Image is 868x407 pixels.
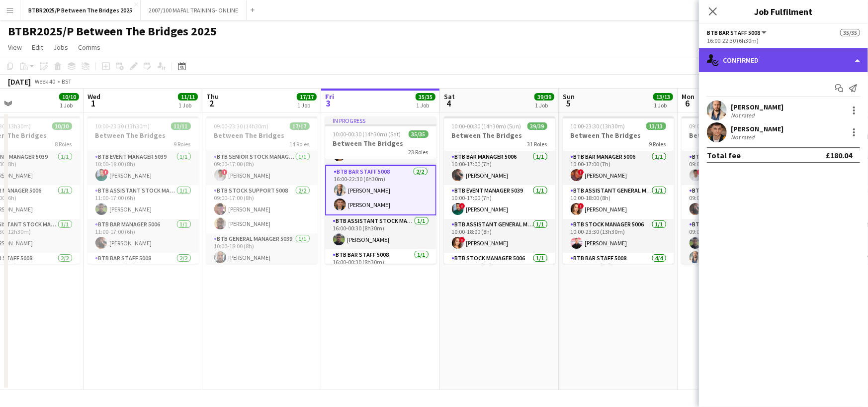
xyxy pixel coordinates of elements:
[325,165,436,215] app-card-role: BTB Bar Staff 50082/216:00-22:30 (6h30m)[PERSON_NAME][PERSON_NAME]
[87,151,199,185] app-card-role: BTB Event Manager 50391/110:00-18:00 (8h)![PERSON_NAME]
[731,133,757,141] div: Not rated
[95,122,150,130] span: 10:00-23:30 (13h30m)
[699,5,868,18] h3: Job Fulfilment
[32,43,43,52] span: Edit
[222,169,228,175] span: !
[416,93,435,101] span: 35/35
[563,151,674,185] app-card-role: BTB Bar Manager 50061/110:00-17:00 (7h)![PERSON_NAME]
[297,102,316,109] div: 1 Job
[682,151,793,185] app-card-role: BTB Senior Stock Manager 50061/109:00-17:00 (8h)![PERSON_NAME]
[563,92,575,101] span: Sun
[52,122,72,130] span: 10/10
[682,131,793,140] h3: Between The Bridges
[649,140,666,148] span: 9 Roles
[682,185,793,219] app-card-role: BTB Stock Manager 50061/109:00-17:00 (8h)[PERSON_NAME]
[205,98,219,109] span: 2
[563,131,674,140] h3: Between The Bridges
[578,169,584,175] span: !
[444,116,555,264] app-job-card: 10:00-00:30 (14h30m) (Sun)39/39Between The Bridges31 RolesBTB Bar Manager 50061/110:00-17:00 (7h)...
[444,185,555,219] app-card-role: BTB Event Manager 50391/110:00-17:00 (7h)![PERSON_NAME]
[534,93,554,101] span: 39/39
[444,219,555,253] app-card-role: BTB Assistant General Manager 50061/110:00-18:00 (8h)![PERSON_NAME]
[87,131,199,140] h3: Between The Bridges
[53,43,68,52] span: Jobs
[731,111,757,119] div: Not rated
[325,92,334,101] span: Fri
[527,140,547,148] span: 31 Roles
[62,78,72,85] div: BST
[87,116,199,264] app-job-card: 10:00-23:30 (13h30m)11/11Between The Bridges9 RolesBTB Event Manager 50391/110:00-18:00 (8h)![PER...
[444,131,555,140] h3: Between The Bridges
[214,122,269,130] span: 09:00-23:30 (14h30m)
[690,122,730,130] span: 09:00-18:00 (9h)
[290,122,310,130] span: 17/17
[459,237,465,243] span: !
[28,41,47,54] a: Edit
[8,77,31,87] div: [DATE]
[707,29,760,36] span: BTB Bar Staff 5008
[527,122,547,130] span: 39/39
[55,140,72,148] span: 8 Roles
[206,131,318,140] h3: Between The Bridges
[8,24,217,39] h1: BTBR2025/P Between The Bridges 2025
[699,48,868,72] div: Confirmed
[59,93,79,101] span: 10/10
[646,122,666,130] span: 13/13
[561,98,575,109] span: 5
[78,43,100,52] span: Comms
[563,219,674,253] app-card-role: BTB Stock Manager 50061/110:00-23:30 (13h30m)[PERSON_NAME]
[563,253,674,330] app-card-role: BTB Bar Staff 50084/410:30-17:30 (7h)
[840,29,860,36] span: 35/35
[680,98,694,109] span: 6
[409,148,429,156] span: 23 Roles
[86,98,100,109] span: 1
[563,116,674,264] app-job-card: 10:00-23:30 (13h30m)13/13Between The Bridges9 RolesBTB Bar Manager 50061/110:00-17:00 (7h)![PERSO...
[103,169,109,175] span: !
[697,169,703,175] span: !
[444,253,555,287] app-card-role: BTB Stock Manager 50061/110:00-18:00 (8h)
[206,151,318,185] app-card-role: BTB Senior Stock Manager 50061/109:00-17:00 (8h)![PERSON_NAME]
[682,92,694,101] span: Mon
[87,253,199,304] app-card-role: BTB Bar Staff 50082/211:30-17:30 (6h)
[731,124,783,133] div: [PERSON_NAME]
[682,116,793,264] app-job-card: 09:00-18:00 (9h)7/7Between The Bridges6 RolesBTB Senior Stock Manager 50061/109:00-17:00 (8h)![PE...
[206,92,219,101] span: Thu
[707,150,741,160] div: Total fee
[731,102,783,111] div: [PERSON_NAME]
[49,41,72,54] a: Jobs
[8,43,22,52] span: View
[87,219,199,253] app-card-role: BTB Bar Manager 50061/111:00-17:00 (6h)[PERSON_NAME]
[409,130,429,138] span: 35/35
[416,102,435,109] div: 1 Job
[324,98,334,109] span: 3
[325,116,436,124] div: In progress
[290,140,310,148] span: 14 Roles
[333,130,401,138] span: 10:00-00:30 (14h30m) (Sat)
[178,102,197,109] div: 1 Job
[325,249,436,283] app-card-role: BTB Bar Staff 50081/116:00-00:30 (8h30m)
[571,122,625,130] span: 10:00-23:30 (13h30m)
[682,219,793,267] app-card-role: BTB Stock support 50082/209:00-17:00 (8h)[PERSON_NAME][PERSON_NAME]
[826,150,852,160] div: £180.04
[87,92,100,101] span: Wed
[206,233,318,267] app-card-role: BTB General Manager 50391/110:00-18:00 (8h)[PERSON_NAME]
[444,151,555,185] app-card-role: BTB Bar Manager 50061/110:00-17:00 (7h)[PERSON_NAME]
[4,41,26,54] a: View
[141,0,247,20] button: 2007/100 MAPAL TRAINING- ONLINE
[206,116,318,264] div: 09:00-23:30 (14h30m)17/17Between The Bridges14 RolesBTB Senior Stock Manager 50061/109:00-17:00 (...
[20,0,141,20] button: BTBR2025/P Between The Bridges 2025
[178,93,198,101] span: 11/11
[171,122,191,130] span: 11/11
[206,185,318,233] app-card-role: BTB Stock support 50082/209:00-17:00 (8h)[PERSON_NAME][PERSON_NAME]
[60,102,79,109] div: 1 Job
[442,98,455,109] span: 4
[325,139,436,148] h3: Between The Bridges
[325,116,436,264] div: In progress10:00-00:30 (14h30m) (Sat)35/35Between The Bridges23 Roles![PERSON_NAME]BTB Bar Manage...
[707,37,860,44] div: 16:00-22:30 (6h30m)
[325,215,436,249] app-card-role: BTB Assistant Stock Manager 50061/116:00-00:30 (8h30m)[PERSON_NAME]
[452,122,521,130] span: 10:00-00:30 (14h30m) (Sun)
